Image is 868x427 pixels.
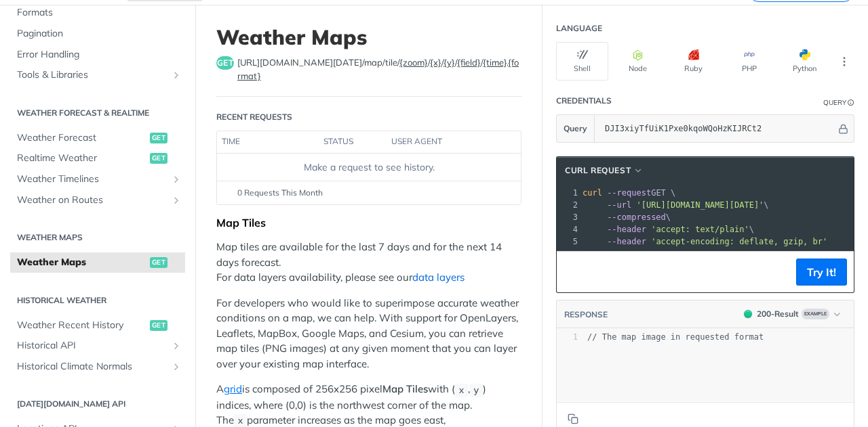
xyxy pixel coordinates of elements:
label: {zoom} [399,57,428,68]
div: 5 [557,235,580,248]
a: Realtime Weatherget [10,148,185,168]
label: {y} [443,57,455,68]
a: Pagination [10,24,185,44]
span: get [150,133,167,143]
span: Historical Climate Normals [17,360,167,374]
span: --header [607,225,646,234]
div: Make a request to see history. [222,160,515,175]
label: {format} [237,57,519,81]
span: \ [583,225,754,234]
a: Historical Climate NormalsShow subpages for Historical Climate Normals [10,357,185,377]
a: Formats [10,3,185,23]
span: 'accept: text/plain' [651,225,749,234]
span: x [458,385,464,395]
a: Error Handling [10,45,185,65]
th: time [217,131,319,153]
span: Weather Timelines [17,173,167,186]
span: x [237,416,243,426]
button: Query [557,115,595,142]
a: Tools & LibrariesShow subpages for Tools & Libraries [10,65,185,85]
span: 200 [744,310,752,318]
span: curl [583,188,602,198]
span: Query [564,122,587,135]
span: // The map image in requested format [587,332,764,342]
span: Pagination [17,27,182,41]
label: {field} [457,57,481,68]
div: Credentials [556,95,612,107]
button: Shell [556,42,608,81]
span: --header [607,237,646,246]
span: 'accept-encoding: deflate, gzip, br' [651,237,827,246]
button: Show subpages for Weather on Routes [171,195,182,206]
button: Show subpages for Historical Climate Normals [171,361,182,372]
span: y [473,385,479,395]
button: Node [612,42,664,81]
span: GET \ [583,188,675,198]
span: Historical API [17,339,167,353]
strong: Map Tiles [382,382,428,395]
span: --compressed [607,212,666,222]
span: Weather Forecast [17,131,146,145]
span: 0 Requests This Month [237,187,323,199]
span: https://api.tomorrow.io/v4/map/tile/{zoom}/{x}/{y}/{field}/{time}.{format} [237,56,521,83]
span: --request [607,188,651,198]
svg: More ellipsis [838,55,850,68]
button: Ruby [667,42,719,81]
label: {time} [483,57,507,68]
span: \ [583,212,671,222]
button: Try It! [796,259,847,286]
span: Formats [17,6,182,20]
div: Language [556,22,602,35]
button: Copy to clipboard [564,262,583,282]
button: Show subpages for Tools & Libraries [171,70,182,81]
th: status [319,131,387,153]
span: cURL Request [565,164,631,177]
a: Weather on RoutesShow subpages for Weather on Routes [10,190,185,210]
div: 3 [557,211,580,223]
th: user agent [387,131,494,153]
div: 4 [557,223,580,235]
span: get [150,153,167,164]
span: Example [802,309,829,319]
a: Historical APIShow subpages for Historical API [10,336,185,356]
div: Query [823,97,846,108]
button: 200200-ResultExample [737,307,847,321]
div: Recent Requests [216,111,292,123]
a: Weather Mapsget [10,252,185,273]
span: Error Handling [17,48,182,62]
a: Weather Recent Historyget [10,315,185,336]
h2: Weather Forecast & realtime [10,107,185,119]
div: QueryInformation [823,97,854,108]
h2: Weather Maps [10,231,185,244]
p: Map tiles are available for the last 7 days and for the next 14 days forecast. For data layers av... [216,240,521,286]
button: Show subpages for Historical API [171,340,182,351]
i: Information [848,99,854,106]
div: 1 [557,187,580,199]
button: Show subpages for Weather Timelines [171,174,182,185]
a: grid [224,382,242,395]
input: apikey [598,115,836,142]
a: Weather Forecastget [10,128,185,148]
div: 1 [557,332,578,343]
span: Tools & Libraries [17,68,167,82]
span: Realtime Weather [17,152,146,165]
button: RESPONSE [564,308,608,321]
button: cURL Request [560,164,648,177]
a: Weather TimelinesShow subpages for Weather Timelines [10,169,185,189]
span: '[URL][DOMAIN_NAME][DATE]' [636,200,764,210]
span: Weather Maps [17,256,146,269]
span: get [216,56,234,70]
button: PHP [723,42,775,81]
span: get [150,320,167,331]
div: 200 - Result [757,308,799,320]
div: Map Tiles [216,216,521,229]
h1: Weather Maps [216,25,521,49]
button: Hide [836,122,850,135]
label: {x} [430,57,441,68]
h2: [DATE][DOMAIN_NAME] API [10,398,185,410]
span: Weather on Routes [17,194,167,207]
button: Python [778,42,831,81]
p: For developers who would like to superimpose accurate weather conditions on a map, we can help. W... [216,296,521,372]
a: data layers [412,271,465,284]
h2: Historical Weather [10,294,185,307]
